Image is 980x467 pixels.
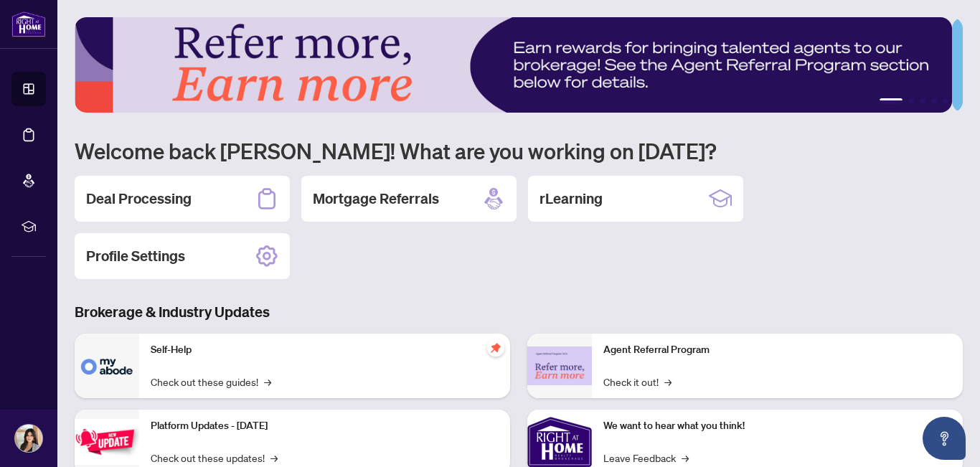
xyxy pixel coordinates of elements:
[151,418,499,434] p: Platform Updates - [DATE]
[664,374,672,390] span: →
[75,419,139,464] img: Platform Updates - July 21, 2025
[487,339,504,357] span: pushpin
[880,98,903,104] button: 1
[75,334,139,398] img: Self-Help
[15,425,42,452] img: Profile Icon
[313,189,439,209] h2: Mortgage Referrals
[603,374,672,390] a: Check it out!→
[270,450,278,466] span: →
[75,17,952,113] img: Slide 0
[603,342,951,358] p: Agent Referral Program
[264,374,271,390] span: →
[11,11,46,37] img: logo
[75,302,963,322] h3: Brokerage & Industry Updates
[603,418,951,434] p: We want to hear what you think!
[931,98,937,104] button: 4
[151,450,278,466] a: Check out these updates!→
[603,450,689,466] a: Leave Feedback→
[527,346,592,386] img: Agent Referral Program
[540,189,603,209] h2: rLearning
[151,374,271,390] a: Check out these guides!→
[86,189,192,209] h2: Deal Processing
[908,98,914,104] button: 2
[151,342,499,358] p: Self-Help
[920,98,925,104] button: 3
[923,417,966,460] button: Open asap
[682,450,689,466] span: →
[943,98,948,104] button: 5
[75,137,963,164] h1: Welcome back [PERSON_NAME]! What are you working on [DATE]?
[86,246,185,266] h2: Profile Settings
